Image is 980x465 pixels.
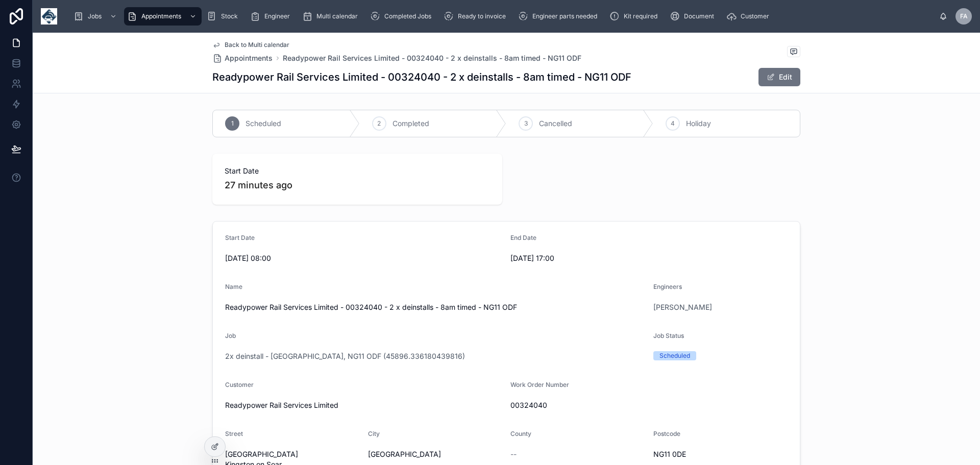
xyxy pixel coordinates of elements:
[368,430,380,437] span: City
[247,7,297,26] a: Engineer
[225,166,490,176] span: Start Date
[368,449,503,459] span: [GEOGRAPHIC_DATA]
[88,12,102,20] span: Jobs
[225,53,273,63] span: Appointments
[377,119,381,128] span: 2
[70,7,122,26] a: Jobs
[299,7,365,26] a: Multi calendar
[283,53,581,63] a: Readypower Rail Services Limited - 00324040 - 2 x deinstalls - 8am timed - NG11 ODF
[225,253,502,263] span: [DATE] 08:00
[510,400,788,410] span: 00324040
[225,234,255,241] span: Start Date
[41,8,57,25] img: App logo
[221,12,238,20] span: Stock
[510,381,569,388] span: Work Order Number
[653,302,712,312] a: [PERSON_NAME]
[510,430,531,437] span: County
[225,430,243,437] span: Street
[539,118,572,129] span: Cancelled
[225,332,236,339] span: Job
[225,41,289,49] span: Back to Multi calendar
[524,119,528,128] span: 3
[212,70,631,84] h1: Readypower Rail Services Limited - 00324040 - 2 x deinstalls - 8am timed - NG11 ODF
[141,12,181,20] span: Appointments
[124,7,202,26] a: Appointments
[65,5,939,28] div: scrollable content
[723,7,776,26] a: Customer
[515,7,604,26] a: Engineer parts needed
[653,449,788,459] span: NG11 0DE
[624,12,657,20] span: Kit required
[316,12,358,20] span: Multi calendar
[225,400,502,410] span: Readypower Rail Services Limited
[367,7,438,26] a: Completed Jobs
[246,118,281,129] span: Scheduled
[741,12,769,20] span: Customer
[510,449,517,459] span: --
[653,332,684,339] span: Job Status
[225,283,242,290] span: Name
[606,7,665,26] a: Kit required
[671,119,675,128] span: 4
[225,178,292,192] p: 27 minutes ago
[204,7,245,26] a: Stock
[225,302,645,312] span: Readypower Rail Services Limited - 00324040 - 2 x deinstalls - 8am timed - NG11 ODF
[393,118,429,129] span: Completed
[384,12,431,20] span: Completed Jobs
[264,12,290,20] span: Engineer
[212,41,289,49] a: Back to Multi calendar
[653,283,682,290] span: Engineers
[532,12,597,20] span: Engineer parts needed
[510,234,536,241] span: End Date
[231,119,234,128] span: 1
[960,12,968,20] span: FA
[225,381,254,388] span: Customer
[653,430,680,437] span: Postcode
[667,7,721,26] a: Document
[659,351,690,360] div: Scheduled
[212,53,273,63] a: Appointments
[758,68,800,86] button: Edit
[225,351,465,361] a: 2x deinstall - [GEOGRAPHIC_DATA], NG11 ODF (45896.336180439816)
[458,12,506,20] span: Ready to invoice
[684,12,714,20] span: Document
[440,7,513,26] a: Ready to invoice
[510,253,788,263] span: [DATE] 17:00
[686,118,711,129] span: Holiday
